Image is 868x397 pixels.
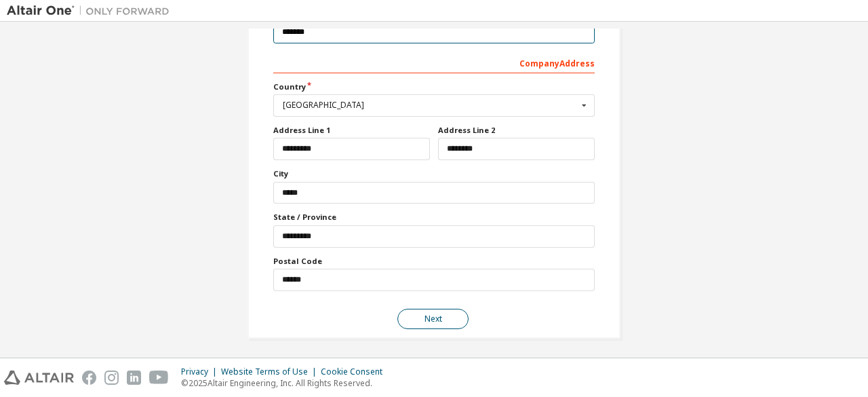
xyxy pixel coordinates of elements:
[273,81,595,92] label: Country
[273,125,430,136] label: Address Line 1
[273,256,595,267] label: Postal Code
[127,371,141,385] img: linkedin.svg
[181,366,221,377] div: Privacy
[221,366,321,377] div: Website Terms of Use
[7,4,176,18] img: Altair One
[273,212,595,223] label: State / Province
[397,309,469,329] button: Next
[104,371,119,385] img: instagram.svg
[181,377,391,389] p: © 2025 Altair Engineering, Inc. All Rights Reserved.
[273,168,595,179] label: City
[4,371,74,385] img: altair_logo.svg
[82,371,96,385] img: facebook.svg
[283,101,578,109] div: [GEOGRAPHIC_DATA]
[273,52,595,73] div: Company Address
[149,371,169,385] img: youtube.svg
[438,125,595,136] label: Address Line 2
[321,366,391,377] div: Cookie Consent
